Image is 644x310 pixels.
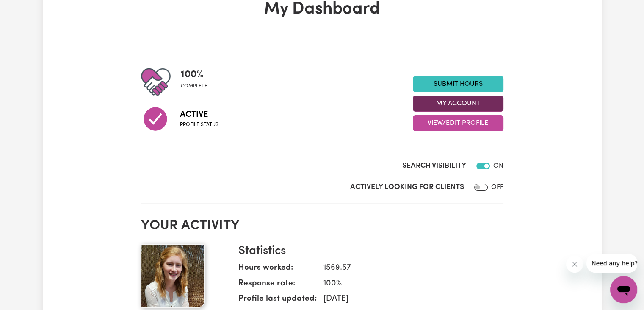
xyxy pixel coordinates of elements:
span: ON [493,163,503,169]
dd: [DATE] [317,293,497,305]
span: complete [181,82,207,90]
h2: Your activity [141,218,503,234]
label: Actively Looking for Clients [350,182,464,193]
h3: Statistics [238,244,497,259]
dt: Response rate: [238,278,317,293]
span: Profile status [180,121,218,129]
span: Need any help? [5,6,51,13]
img: Your profile picture [141,244,205,308]
button: View/Edit Profile [413,115,503,131]
a: Submit Hours [413,76,503,92]
span: OFF [491,184,503,191]
span: Active [180,108,218,121]
iframe: Message from company [586,254,637,273]
dt: Hours worked: [238,262,317,278]
button: My Account [413,96,503,112]
span: 100 % [181,67,207,82]
dt: Profile last updated: [238,293,317,309]
label: Search Visibility [402,161,466,172]
iframe: Button to launch messaging window [610,276,637,303]
dd: 1569.57 [317,262,497,274]
div: Profile completeness: 100% [181,67,214,97]
dd: 100 % [317,278,497,290]
iframe: Close message [566,256,583,273]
